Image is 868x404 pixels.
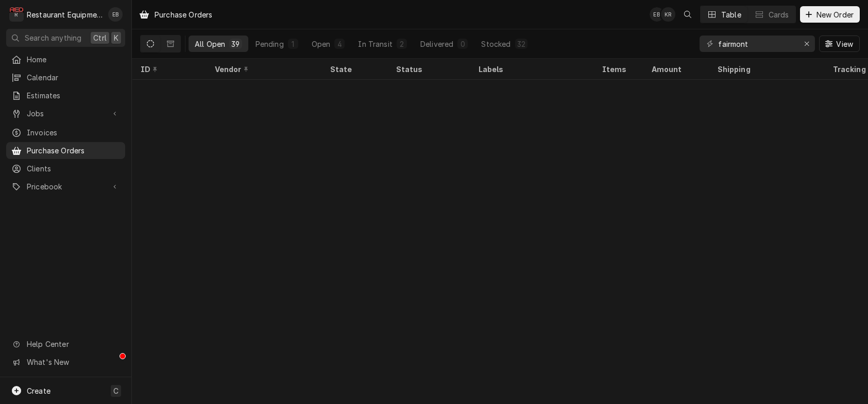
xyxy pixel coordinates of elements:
a: Calendar [6,69,125,86]
a: Go to What's New [6,354,125,371]
span: New Order [814,9,856,20]
div: All Open [195,39,225,49]
span: Clients [27,163,120,174]
a: Invoices [6,124,125,141]
a: Clients [6,160,125,177]
div: EB [650,7,664,22]
div: Emily Bird's Avatar [108,7,123,22]
div: 39 [231,39,240,49]
div: 2 [399,39,405,49]
div: EB [108,7,123,22]
div: 4 [336,39,343,49]
span: Calendar [27,72,120,83]
span: Help Center [27,339,119,349]
div: R [9,7,24,22]
div: Stocked [481,39,510,49]
span: Search anything [25,32,81,43]
span: What's New [27,357,119,367]
span: Pricebook [27,181,105,192]
a: Estimates [6,87,125,104]
div: In Transit [358,39,393,49]
div: Restaurant Equipment Diagnostics's Avatar [9,7,24,22]
div: 1 [290,39,296,49]
div: Restaurant Equipment Diagnostics [27,9,103,20]
div: Vendor [214,64,311,75]
div: Table [721,9,741,20]
button: Search anythingCtrlK [6,29,125,47]
span: K [114,32,118,43]
div: Pending [256,39,284,49]
a: Home [6,51,125,68]
div: Emily Bird's Avatar [650,7,664,22]
a: Go to Help Center [6,336,125,353]
input: Keyword search [718,36,795,52]
span: Home [27,54,120,65]
a: Go to Jobs [6,105,125,122]
span: C [113,385,118,396]
a: Purchase Orders [6,142,125,159]
div: Delivered [420,39,453,49]
button: Open search [679,6,696,23]
button: View [819,36,860,52]
div: 0 [459,39,466,49]
div: Cards [769,9,789,20]
div: Items [602,64,633,75]
div: ID [140,64,196,75]
div: Status [396,64,459,75]
span: Invoices [27,127,120,138]
button: Erase input [798,36,815,52]
span: Create [27,387,50,395]
div: 32 [517,39,525,49]
span: Ctrl [93,32,107,43]
div: KR [661,7,675,22]
span: Purchase Orders [27,145,120,156]
div: Labels [478,64,585,75]
div: Kelli Robinette's Avatar [661,7,675,22]
div: State [330,64,379,75]
a: Go to Pricebook [6,178,125,195]
span: Jobs [27,108,105,119]
span: Estimates [27,90,120,101]
div: Shipping [717,64,816,75]
div: Open [312,39,331,49]
button: New Order [800,6,860,23]
span: View [834,39,855,49]
div: Amount [651,64,699,75]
